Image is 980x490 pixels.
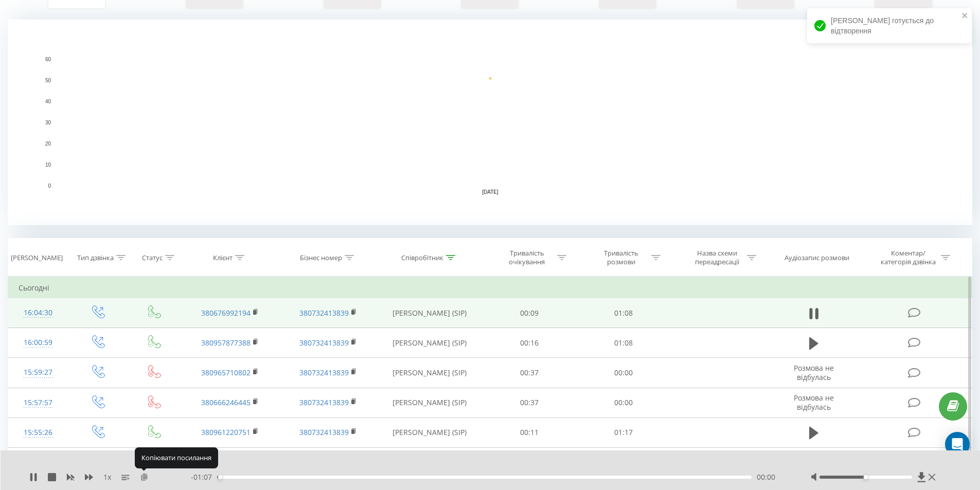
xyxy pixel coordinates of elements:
a: 380732413839 [299,338,349,348]
div: 15:57:57 [19,393,58,413]
a: 380965710802 [201,368,251,377]
text: 50 [45,78,51,83]
td: [PERSON_NAME] (SIP) [377,418,483,447]
div: Accessibility label [218,475,222,479]
a: 380732413839 [299,397,349,407]
td: [PERSON_NAME] (SIP) [377,358,483,388]
td: [PERSON_NAME] (SIP) [377,448,483,478]
div: 16:00:59 [19,333,58,353]
td: 00:37 [483,358,577,388]
a: 380732413839 [299,427,349,437]
div: Аудіозапис розмови [785,253,849,262]
td: [PERSON_NAME] (SIP) [377,298,483,328]
span: 00:00 [757,472,775,482]
div: 15:59:27 [19,362,58,383]
td: Сьогодні [8,278,972,298]
div: Тривалість розмови [594,249,649,266]
text: 30 [45,120,51,125]
td: 00:24 [483,448,577,478]
span: - 01:07 [191,472,217,482]
div: Тип дзвінка [77,253,114,262]
td: 01:17 [577,418,671,447]
div: [PERSON_NAME] [11,253,63,262]
a: 380961220751 [201,427,251,437]
div: Бізнес номер [300,253,342,262]
td: 00:00 [577,388,671,418]
span: Розмова не відбулась [794,393,834,412]
a: 380732413839 [299,308,349,318]
td: [PERSON_NAME] (SIP) [377,388,483,418]
a: 380957877388 [201,338,251,348]
a: 380676992194 [201,308,251,318]
td: 00:37 [483,388,577,418]
td: 00:09 [483,298,577,328]
svg: A chart. [8,20,972,225]
text: 0 [48,183,51,189]
div: Назва схеми переадресації [689,249,744,266]
span: Розмова не відбулась [794,363,834,382]
td: [PERSON_NAME] (SIP) [377,328,483,358]
text: 60 [45,57,51,62]
div: Співробітник [401,253,443,262]
div: [PERSON_NAME] готується до відтворення [807,8,972,43]
button: close [961,11,969,21]
div: Статус [142,253,163,262]
div: 16:04:30 [19,303,58,323]
text: 10 [45,162,51,168]
a: 380666246445 [201,397,251,407]
div: Open Intercom Messenger [945,432,970,457]
div: Копіювати посилання [135,447,218,468]
text: 40 [45,99,51,104]
div: Accessibility label [864,475,868,479]
text: [DATE] [482,189,498,195]
a: 380732413839 [299,368,349,377]
div: Клієнт [213,253,233,262]
td: 01:28 [577,448,671,478]
span: 1 x [103,472,111,482]
div: Тривалість очікування [500,249,555,266]
td: 01:08 [577,328,671,358]
td: 00:11 [483,418,577,447]
td: 01:08 [577,298,671,328]
div: Коментар/категорія дзвінка [878,249,938,266]
td: 00:00 [577,358,671,388]
td: 00:16 [483,328,577,358]
div: 15:55:26 [19,423,58,443]
text: 20 [45,141,51,147]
